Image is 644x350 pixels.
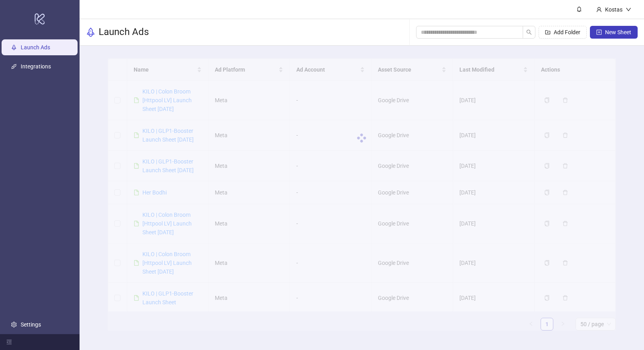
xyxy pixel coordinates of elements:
span: New Sheet [605,29,631,35]
div: Kostas [602,5,626,14]
a: Launch Ads [21,44,50,51]
span: user [596,7,602,12]
button: Add Folder [539,26,587,39]
a: Settings [21,321,41,328]
span: plus-square [596,29,602,35]
h3: Launch Ads [99,26,149,39]
span: down [626,7,631,12]
span: search [526,29,532,35]
span: rocket [86,27,95,37]
span: menu-fold [6,339,12,345]
button: New Sheet [590,26,638,39]
span: Add Folder [554,29,580,35]
a: Integrations [21,63,51,70]
span: folder-add [545,29,551,35]
span: bell [576,6,582,12]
